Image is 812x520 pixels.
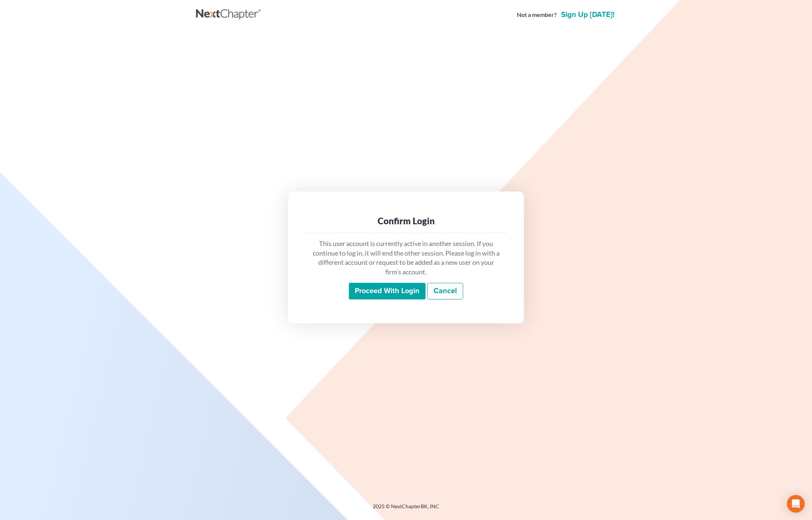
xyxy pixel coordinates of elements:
div: 2025 © NextChapterBK, INC [196,503,616,516]
strong: Not a member? [517,11,557,19]
p: This user account is currently active in another session. If you continue to log in, it will end ... [312,239,500,277]
a: Sign up [DATE]! [560,11,616,18]
input: Proceed with login [349,283,426,300]
div: Confirm Login [312,215,500,227]
a: Cancel [427,283,463,300]
div: Open Intercom Messenger [787,495,805,513]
